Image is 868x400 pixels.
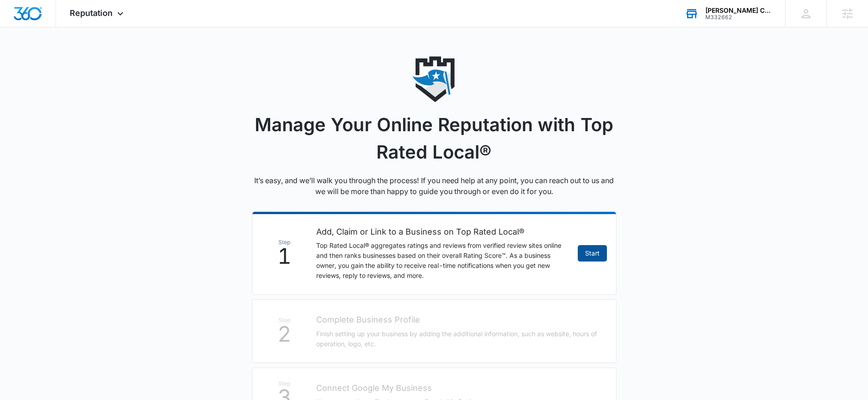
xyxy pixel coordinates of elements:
[252,175,616,197] p: It’s easy, and we’ll walk you through the process! If you need help at any point, you can reach o...
[705,7,772,14] div: account name
[316,241,569,281] p: Top Rated Local® aggregates ratings and reviews from verified review sites online and then ranks ...
[262,240,307,245] span: Step
[70,8,113,18] span: Reputation
[578,245,607,262] a: Start
[411,56,457,102] img: reputation icon
[252,111,616,166] h1: Manage Your Online Reputation with Top Rated Local®
[705,14,772,21] div: account id
[316,226,569,238] h2: Add, Claim or Link to a Business on Top Rated Local®
[262,240,307,267] div: 1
